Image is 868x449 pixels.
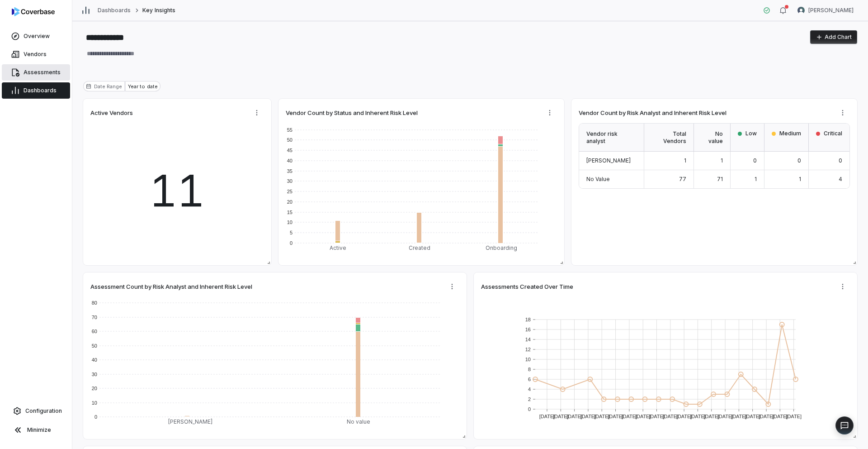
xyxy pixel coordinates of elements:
span: 71 [717,176,723,182]
text: 8 [528,367,531,372]
text: [DATE] [676,414,692,419]
text: [DATE] [703,414,719,419]
text: 10 [525,357,531,362]
button: Date range for reportDate RangeYear to date [83,81,160,91]
text: 0 [94,414,97,420]
text: 45 [287,148,292,153]
text: 80 [92,300,97,306]
text: [DATE] [731,414,747,419]
span: 77 [679,176,686,182]
span: Dashboards [24,87,57,94]
span: 1 [721,157,723,164]
span: Overview [24,33,50,40]
a: Dashboards [98,7,131,14]
text: 0 [528,406,531,412]
text: 10 [287,220,292,225]
span: 1 [755,176,757,182]
span: Configuration [25,407,62,415]
text: 20 [92,386,97,391]
text: 4 [528,387,531,392]
text: 35 [287,168,292,174]
text: 40 [92,357,97,363]
div: Vendor risk analyst [579,124,644,152]
text: 5 [290,230,292,235]
text: 20 [287,199,292,205]
span: Critical [824,130,842,137]
button: More actions [542,106,557,119]
span: Active Vendors [90,109,133,117]
text: [DATE] [553,414,569,419]
span: 1 [684,157,686,164]
span: [PERSON_NAME] [586,157,631,164]
text: 0 [290,240,292,246]
text: 50 [92,343,97,349]
img: logo-D7KZi-bG.svg [12,7,55,16]
span: 0 [753,157,757,164]
button: More actions [835,106,850,119]
text: [DATE] [690,414,706,419]
text: [DATE] [786,414,802,419]
div: Total Vendors [644,124,694,152]
text: [DATE] [594,414,610,419]
text: [DATE] [608,414,623,419]
text: 30 [287,178,292,184]
button: Adeola Ajiginni avatar[PERSON_NAME] [792,4,859,17]
text: [DATE] [663,414,679,419]
button: More actions [445,280,459,293]
text: 10 [92,400,97,406]
text: 50 [287,137,292,143]
text: 14 [525,337,531,342]
div: Date Range [83,81,125,91]
span: Medium [779,130,801,137]
div: No value [694,124,731,152]
text: [DATE] [745,414,760,419]
a: Vendors [2,46,70,62]
text: [DATE] [717,414,733,419]
text: [DATE] [649,414,665,419]
text: 40 [287,158,292,163]
span: 11 [150,158,205,223]
span: 0 [839,157,842,164]
a: Overview [2,28,70,44]
span: [PERSON_NAME] [808,7,854,14]
span: Minimize [27,426,51,434]
text: 70 [92,315,97,320]
svg: Date range for report [86,84,91,89]
span: Assessment Count by Risk Analyst and Inherent Risk Level [90,282,252,291]
span: Vendor Count by Status and Inherent Risk Level [286,109,418,117]
span: Assessments Created Over Time [481,282,573,291]
button: More actions [250,106,264,119]
text: 2 [528,396,531,402]
span: 4 [839,176,842,182]
span: Vendor Count by Risk Analyst and Inherent Risk Level [579,109,726,117]
text: [DATE] [772,414,788,419]
text: 30 [92,372,97,377]
text: [DATE] [539,414,555,419]
button: Add Chart [810,30,857,44]
span: Key Insights [142,7,175,14]
span: No Value [586,176,610,182]
text: 18 [525,317,531,322]
text: [DATE] [759,414,774,419]
text: 6 [528,377,531,382]
span: Vendors [24,51,47,58]
a: Assessments [2,64,70,81]
button: Minimize [4,421,68,439]
text: 12 [525,347,531,352]
text: [DATE] [580,414,596,419]
a: Configuration [4,403,68,419]
text: 25 [287,189,292,194]
text: [DATE] [566,414,582,419]
text: 60 [92,329,97,334]
text: [DATE] [622,414,637,419]
text: 55 [287,127,292,133]
span: 0 [797,157,801,164]
text: [DATE] [635,414,651,419]
a: Dashboards [2,82,70,99]
button: More actions [835,280,850,293]
text: 15 [287,210,292,215]
span: 1 [799,176,801,182]
span: Low [745,130,757,137]
img: Adeola Ajiginni avatar [797,7,805,14]
div: Year to date [125,81,160,91]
